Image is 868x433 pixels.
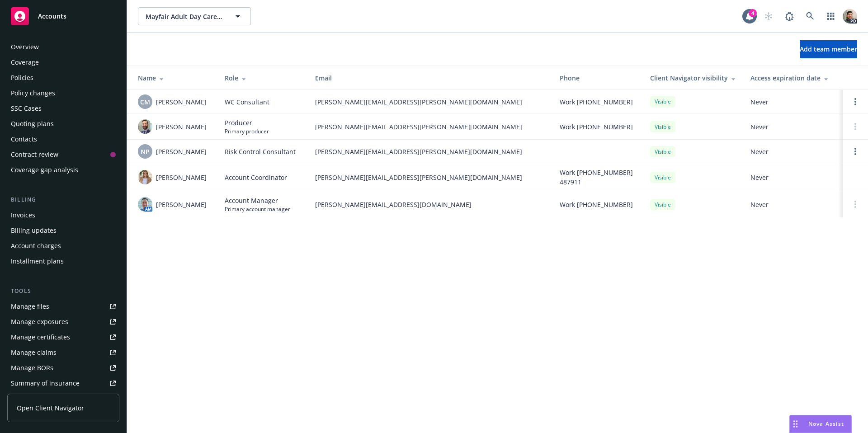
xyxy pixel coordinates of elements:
[750,97,835,107] span: Never
[850,146,861,157] a: Open options
[650,172,675,183] div: Visible
[7,208,119,222] a: Invoices
[225,97,269,107] span: WC Consultant
[11,361,53,375] div: Manage BORs
[156,173,207,182] span: [PERSON_NAME]
[156,200,207,209] span: [PERSON_NAME]
[800,45,857,53] span: Add team member
[11,55,39,70] div: Coverage
[225,205,290,213] span: Primary account manager
[11,345,57,360] div: Manage claims
[7,299,119,314] a: Manage files
[315,73,545,83] div: Email
[11,254,64,268] div: Installment plans
[780,7,798,25] a: Report a Bug
[790,415,801,433] div: Drag to move
[7,223,119,238] a: Billing updates
[138,197,152,212] img: photo
[11,223,57,238] div: Billing updates
[11,163,78,177] div: Coverage gap analysis
[7,55,119,70] a: Coverage
[38,13,66,20] span: Accounts
[225,127,269,135] span: Primary producer
[650,146,675,157] div: Visible
[11,147,58,162] div: Contract review
[11,40,39,54] div: Overview
[156,122,207,132] span: [PERSON_NAME]
[7,40,119,54] a: Overview
[650,96,675,107] div: Visible
[225,147,296,156] span: Risk Control Consultant
[225,196,290,205] span: Account Manager
[156,97,207,107] span: [PERSON_NAME]
[11,208,35,222] div: Invoices
[138,170,152,184] img: photo
[11,86,55,100] div: Policy changes
[7,86,119,100] a: Policy changes
[843,9,857,24] img: photo
[560,97,633,107] span: Work [PHONE_NUMBER]
[7,254,119,268] a: Installment plans
[7,376,119,391] a: Summary of insurance
[11,101,42,116] div: SSC Cases
[7,345,119,360] a: Manage claims
[146,12,224,21] span: Mayfair Adult Day Care, Inc.
[7,315,119,329] a: Manage exposures
[822,7,840,25] a: Switch app
[750,147,835,156] span: Never
[17,403,84,413] span: Open Client Navigator
[225,173,287,182] span: Account Coordinator
[7,361,119,375] a: Manage BORs
[225,73,301,83] div: Role
[11,330,70,344] div: Manage certificates
[800,40,857,58] button: Add team member
[850,96,861,107] a: Open options
[7,101,119,116] a: SSC Cases
[225,118,269,127] span: Producer
[560,73,636,83] div: Phone
[315,97,545,107] span: [PERSON_NAME][EMAIL_ADDRESS][PERSON_NAME][DOMAIN_NAME]
[11,315,68,329] div: Manage exposures
[7,330,119,344] a: Manage certificates
[749,7,757,15] div: 4
[750,73,835,83] div: Access expiration date
[759,7,778,25] a: Start snowing
[315,122,545,132] span: [PERSON_NAME][EMAIL_ADDRESS][PERSON_NAME][DOMAIN_NAME]
[560,122,633,132] span: Work [PHONE_NUMBER]
[560,168,636,187] span: Work [PHONE_NUMBER] 487911
[650,73,736,83] div: Client Navigator visibility
[11,376,80,391] div: Summary of insurance
[7,195,119,204] div: Billing
[750,122,835,132] span: Never
[7,71,119,85] a: Policies
[789,415,852,433] button: Nova Assist
[750,200,835,209] span: Never
[138,73,210,83] div: Name
[650,121,675,132] div: Visible
[315,200,545,209] span: [PERSON_NAME][EMAIL_ADDRESS][DOMAIN_NAME]
[11,71,33,85] div: Policies
[808,420,844,428] span: Nova Assist
[11,299,49,314] div: Manage files
[315,173,545,182] span: [PERSON_NAME][EMAIL_ADDRESS][PERSON_NAME][DOMAIN_NAME]
[560,200,633,209] span: Work [PHONE_NUMBER]
[141,147,150,156] span: NP
[156,147,207,156] span: [PERSON_NAME]
[315,147,545,156] span: [PERSON_NAME][EMAIL_ADDRESS][PERSON_NAME][DOMAIN_NAME]
[7,239,119,253] a: Account charges
[11,239,61,253] div: Account charges
[7,287,119,296] div: Tools
[650,199,675,210] div: Visible
[7,147,119,162] a: Contract review
[7,132,119,146] a: Contacts
[7,117,119,131] a: Quoting plans
[11,132,37,146] div: Contacts
[140,97,150,107] span: CM
[7,4,119,29] a: Accounts
[138,119,152,134] img: photo
[750,173,835,182] span: Never
[801,7,819,25] a: Search
[138,7,251,25] button: Mayfair Adult Day Care, Inc.
[7,163,119,177] a: Coverage gap analysis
